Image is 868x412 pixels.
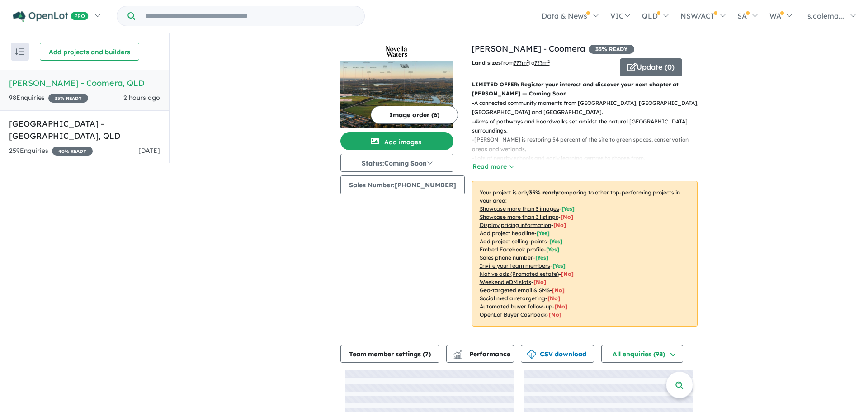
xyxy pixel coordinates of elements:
[371,106,458,124] button: Image order (6)
[535,254,548,261] span: [ Yes ]
[514,59,529,66] u: ??? m
[137,6,363,26] input: Try estate name, suburb, builder or developer
[601,345,683,363] button: All enquiries (98)
[48,94,88,103] span: 35 % READY
[340,345,439,363] button: Team member settings (7)
[521,345,594,363] button: CSV download
[472,154,705,163] p: - Lots of nearby schools and early learning centres to choose from.
[533,279,546,285] span: [No]
[480,311,547,318] u: OpenLot Buyer Cashback
[480,254,533,261] u: Sales phone number
[807,11,844,20] span: s.colema...
[455,350,510,358] span: Performance
[344,46,450,57] img: Novella Waters - Coomera Logo
[480,262,550,269] u: Invite your team members
[537,230,550,237] span: [ Yes ]
[561,205,575,212] span: [ Yes ]
[561,270,574,277] span: [No]
[480,222,551,228] u: Display pricing information
[340,154,453,172] button: Status:Coming Soon
[52,147,93,156] span: 40 % READY
[340,61,453,128] img: Novella Waters - Coomera
[480,230,534,237] u: Add project headline
[546,246,559,253] span: [ Yes ]
[555,303,567,310] span: [No]
[472,43,585,54] a: [PERSON_NAME] - Coomera
[547,59,550,64] sup: 2
[472,135,705,154] p: - [PERSON_NAME] is restoring 54 percent of the site to green spaces, conservation areas and wetla...
[480,295,545,302] u: Social media retargeting
[472,161,514,172] button: Read more
[527,59,529,64] sup: 2
[9,93,88,104] div: 98 Enquir ies
[620,58,682,76] button: Update (0)
[13,11,89,22] img: Openlot PRO Logo White
[340,43,453,128] a: Novella Waters - Coomera LogoNovella Waters - Coomera
[553,222,566,228] span: [ No ]
[123,94,160,102] span: 2 hours ago
[480,270,559,277] u: Native ads (Promoted estate)
[138,147,160,155] span: [DATE]
[15,48,24,55] img: sort.svg
[534,59,550,66] u: ???m
[529,189,558,196] b: 35 % ready
[425,350,429,358] span: 7
[40,43,139,61] button: Add projects and builders
[480,205,559,212] u: Showcase more than 3 images
[549,311,561,318] span: [No]
[9,77,160,89] h5: [PERSON_NAME] - Coomera , QLD
[453,350,462,355] img: line-chart.svg
[340,132,453,150] button: Add images
[472,117,705,136] p: - 4kms of pathways and boardwalks set amidst the natural [GEOGRAPHIC_DATA] surroundings.
[340,175,465,194] button: Sales Number:[PHONE_NUMBER]
[549,238,562,245] span: [ Yes ]
[480,287,550,294] u: Geo-targeted email & SMS
[472,99,705,117] p: - A connected community moments from [GEOGRAPHIC_DATA], [GEOGRAPHIC_DATA], [GEOGRAPHIC_DATA] and ...
[480,246,544,253] u: Embed Facebook profile
[9,146,93,156] div: 259 Enquir ies
[552,287,565,294] span: [No]
[589,45,634,54] span: 35 % READY
[480,213,558,220] u: Showcase more than 3 listings
[472,59,501,66] b: Land sizes
[480,279,531,285] u: Weekend eDM slots
[9,118,160,142] h5: [GEOGRAPHIC_DATA] - [GEOGRAPHIC_DATA] , QLD
[453,353,462,359] img: bar-chart.svg
[529,59,550,66] span: to
[480,303,552,310] u: Automated buyer follow-up
[527,350,536,359] img: download icon
[547,295,560,302] span: [No]
[446,345,514,363] button: Performance
[472,80,698,99] p: LIMITED OFFER: Register your interest and discover your next chapter at [PERSON_NAME] — Coming Soon
[472,58,613,67] p: from
[480,238,547,245] u: Add project selling-points
[552,262,566,269] span: [ Yes ]
[561,213,573,220] span: [ No ]
[472,181,698,327] p: Your project is only comparing to other top-performing projects in your area: - - - - - - - - - -...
